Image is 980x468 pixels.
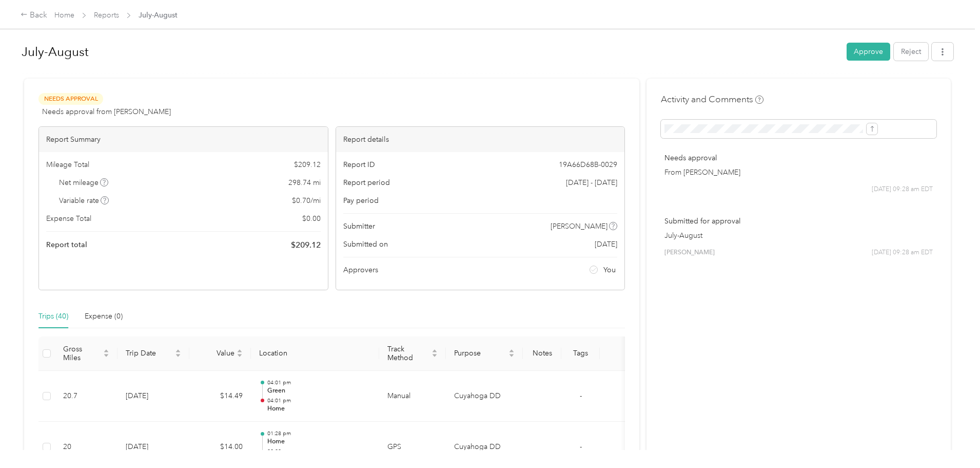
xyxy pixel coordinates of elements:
[872,248,933,257] span: [DATE] 09:28 am EDT
[46,239,87,250] span: Report total
[22,40,839,64] h1: July-August
[343,177,390,188] span: Report period
[661,93,763,106] h4: Activity and Comments
[294,159,321,170] span: $ 209.12
[432,348,438,354] span: caret-up
[46,213,91,224] span: Expense Total
[94,11,119,20] a: Reports
[446,336,523,371] th: Purpose
[454,349,506,358] span: Purpose
[175,352,181,359] span: caret-down
[189,336,251,371] th: Value
[39,127,328,152] div: Report Summary
[343,239,388,250] span: Submitted on
[894,43,928,61] button: Reject
[595,239,617,250] span: [DATE]
[267,386,371,396] p: Green
[664,216,933,227] p: Submitted for approval
[508,352,515,359] span: caret-down
[251,336,379,371] th: Location
[59,195,109,206] span: Variable rate
[267,448,371,455] p: 02:00 pm
[103,348,109,354] span: caret-up
[292,195,321,206] span: $ 0.70 / mi
[343,159,375,170] span: Report ID
[46,159,89,170] span: Mileage Total
[198,349,234,358] span: Value
[551,221,607,232] span: [PERSON_NAME]
[566,177,617,188] span: [DATE] - [DATE]
[291,239,321,251] span: $ 209.12
[103,352,109,359] span: caret-down
[126,349,173,358] span: Trip Date
[237,352,243,359] span: caret-down
[267,397,371,404] p: 04:01 pm
[446,371,523,422] td: Cuyahoga DD
[117,371,189,422] td: [DATE]
[54,11,74,20] a: Home
[923,410,980,468] iframe: Everlance-gr Chat Button Frame
[580,391,582,400] span: -
[379,336,446,371] th: Track Method
[343,195,379,206] span: Pay period
[237,348,243,354] span: caret-up
[117,336,189,371] th: Trip Date
[603,265,616,275] span: You
[267,379,371,386] p: 04:01 pm
[580,442,582,451] span: -
[523,336,561,371] th: Notes
[42,106,171,117] span: Needs approval from [PERSON_NAME]
[302,213,321,224] span: $ 0.00
[63,345,101,362] span: Gross Miles
[336,127,625,152] div: Report details
[664,230,933,241] p: July-August
[508,348,515,354] span: caret-up
[847,43,890,61] button: Approve
[664,248,715,257] span: [PERSON_NAME]
[175,348,181,354] span: caret-up
[267,430,371,437] p: 01:28 pm
[343,221,375,232] span: Submitter
[38,93,103,105] span: Needs Approval
[267,437,371,446] p: Home
[379,371,446,422] td: Manual
[189,371,251,422] td: $14.49
[872,185,933,194] span: [DATE] 09:28 am EDT
[664,153,933,163] p: Needs approval
[55,371,117,422] td: 20.7
[664,167,933,178] p: From [PERSON_NAME]
[432,352,438,359] span: caret-down
[267,404,371,414] p: Home
[559,159,617,170] span: 19A66D68B-0029
[288,177,321,188] span: 298.74 mi
[55,336,117,371] th: Gross Miles
[387,345,429,362] span: Track Method
[59,177,109,188] span: Net mileage
[21,9,47,22] div: Back
[139,10,178,21] span: July-August
[343,265,378,275] span: Approvers
[561,336,600,371] th: Tags
[85,311,123,322] div: Expense (0)
[38,311,68,322] div: Trips (40)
